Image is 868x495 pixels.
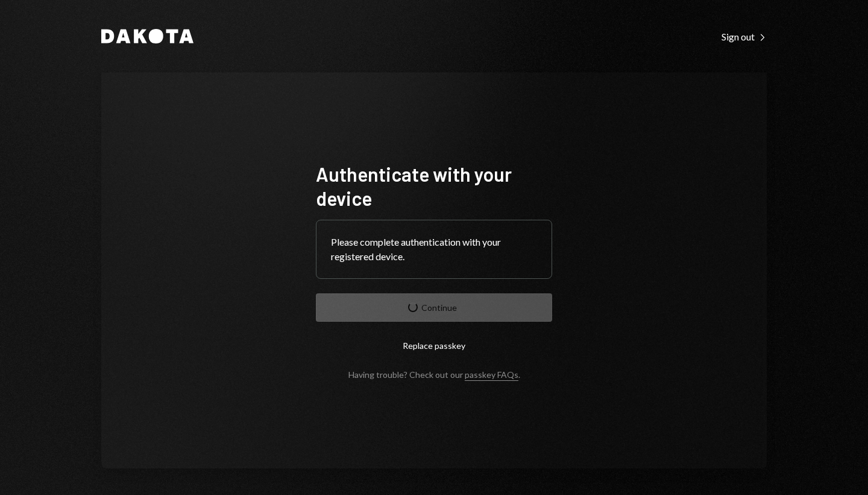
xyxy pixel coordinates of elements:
[465,369,518,381] a: passkey FAQs
[331,235,537,264] div: Please complete authentication with your registered device.
[722,31,767,43] div: Sign out
[722,30,767,43] a: Sign out
[348,369,520,380] div: Having trouble? Check out our .
[316,331,552,360] button: Replace passkey
[316,162,552,210] h1: Authenticate with your device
